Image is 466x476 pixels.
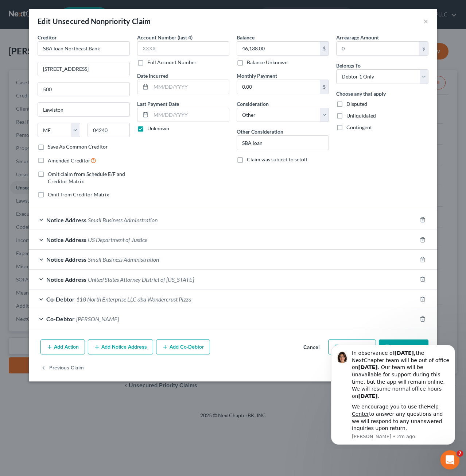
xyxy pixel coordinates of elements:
[48,191,109,197] span: Omit from Creditor Matrix
[298,340,325,355] button: Cancel
[336,90,386,97] label: Choose any that apply
[457,450,463,457] span: 7
[48,143,108,150] label: Save As Common Creditor
[137,100,179,108] label: Last Payment Date
[15,52,131,64] p: Hi there!
[38,62,129,76] input: Enter address...
[38,82,129,96] input: Apt, Suite, etc...
[61,246,86,251] span: Messages
[11,120,135,135] button: Search for help
[88,276,194,283] span: United States Attorney District of [US_STATE]
[346,124,372,130] span: Contingent
[38,34,57,41] span: Creditor
[46,216,86,223] span: Notice Address
[40,339,85,355] button: Add Action
[346,112,376,119] span: Unliquidated
[99,12,114,26] img: Profile image for James
[15,141,122,156] div: Statement of Financial Affairs - Payments Made in the Last 90 days
[88,123,130,137] input: Enter zip...
[40,360,84,376] button: Previous Claim
[71,12,86,26] img: Profile image for Lindsey
[237,136,329,150] input: Specify...
[337,42,419,55] input: 0.00
[237,100,269,108] label: Consideration
[15,124,59,132] span: Search for help
[137,41,229,56] input: XXXX
[147,59,197,66] label: Full Account Number
[88,216,158,223] span: Small Business Adminstration
[11,138,135,159] div: Statement of Financial Affairs - Payments Made in the Last 90 days
[336,62,361,69] span: Belongs To
[97,228,146,257] button: Help
[11,159,135,173] div: Attorney's Disclosure of Compensation
[125,12,139,25] div: Close
[346,101,367,107] span: Disputed
[247,59,288,66] label: Balance Unknown
[38,16,151,26] div: Edit Unsecured Nonpriority Claim
[15,92,122,100] div: Send us a message
[15,162,122,170] div: Attorney's Disclosure of Compensation
[85,12,100,26] img: Profile image for Emma
[11,173,135,186] div: Adding Income
[15,189,122,197] div: Amendments
[147,125,169,132] label: Unknown
[237,72,277,80] label: Monthly Payment
[48,171,125,184] span: Omit claim from Schedule E/F and Creditor Matrix
[38,41,130,56] input: Search creditor by name...
[76,315,119,322] span: [PERSON_NAME]
[48,157,90,164] span: Amended Creditor
[116,246,127,251] span: Help
[320,42,329,55] div: $
[46,315,75,322] span: Co-Debtor
[423,17,428,26] button: ×
[336,34,379,41] label: Arrearage Amount
[237,128,283,135] label: Other Consideration
[46,296,75,303] span: Co-Debtor
[419,42,428,55] div: $
[440,450,460,470] iframe: Intercom live chat
[88,236,147,243] span: US Department of Justice
[76,296,191,303] span: 118 North Enterprise LLC dba Wondercrust Pizza
[38,103,129,116] input: Enter city...
[151,80,229,94] input: MM/DD/YYYY
[16,246,32,251] span: Home
[137,34,193,41] label: Account Number (last 4)
[15,64,131,77] p: How can we help?
[11,186,135,200] div: Amendments
[88,256,159,263] span: Small Business Administration
[156,339,210,355] button: Add Co-Debtor
[46,276,86,283] span: Notice Address
[46,256,86,263] span: Notice Address
[237,80,320,94] input: 0.00
[48,228,97,257] button: Messages
[15,16,57,23] img: logo
[137,72,168,80] label: Date Incurred
[46,236,86,243] span: Notice Address
[7,86,139,114] div: Send us a messageWe typically reply in a few hours
[320,339,466,449] iframe: Intercom notifications message
[237,34,255,41] label: Balance
[151,108,229,122] input: MM/DD/YYYY
[15,176,122,183] div: Adding Income
[320,80,329,94] div: $
[237,42,320,55] input: 0.00
[15,100,122,107] div: We typically reply in a few hours
[247,156,308,162] span: Claim was subject to setoff
[88,339,153,355] button: Add Notice Address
